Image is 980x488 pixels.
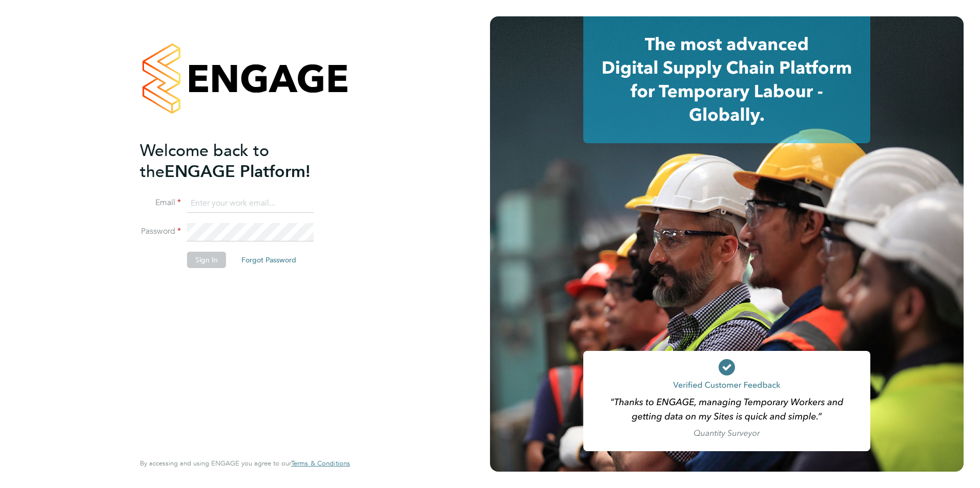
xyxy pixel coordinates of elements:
button: Forgot Password [233,252,304,268]
span: Terms & Conditions [291,459,350,468]
label: Password [140,226,181,237]
span: Welcome back to the [140,141,269,182]
button: Sign In [187,252,226,268]
span: By accessing and using ENGAGE you agree to our [140,459,350,468]
input: Enter your work email... [187,194,314,213]
label: Email [140,197,181,208]
h2: ENGAGE Platform! [140,140,340,182]
a: Terms & Conditions [291,459,350,468]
